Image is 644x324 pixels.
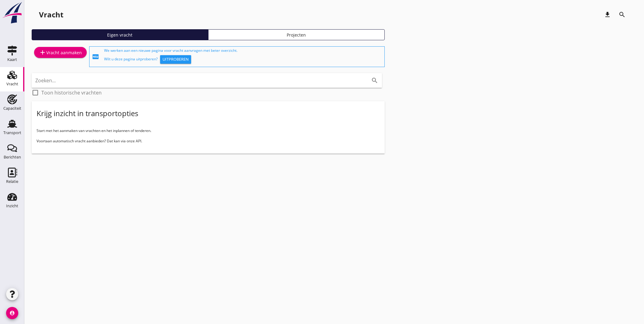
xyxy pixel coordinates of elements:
[371,77,378,84] i: search
[3,131,21,135] div: Transport
[6,307,18,319] i: account_circle
[41,90,102,96] label: Toon historische vrachten
[7,58,17,62] div: Kaart
[6,180,18,183] div: Relatie
[211,32,382,38] div: Projecten
[1,2,23,24] img: logo-small.a267ee39.svg
[37,138,380,144] p: Voortaan automatisch vracht aanbieden? Dat kan via onze API.
[37,109,138,118] div: Krijg inzicht in transportopties
[35,76,361,85] input: Zoeken...
[6,82,18,86] div: Vracht
[4,155,21,159] div: Berichten
[37,128,380,134] p: Start met het aanmaken van vrachten en het inplannen of tenderen.
[160,55,191,64] button: Uitproberen
[208,29,385,40] a: Projecten
[163,56,189,62] div: Uitproberen
[104,48,382,66] div: We werken aan een nieuwe pagina voor vracht aanvragen met beter overzicht. Wilt u deze pagina uit...
[39,49,82,56] div: Vracht aanmaken
[604,11,611,18] i: download
[34,32,205,38] div: Eigen vracht
[6,204,18,208] div: Inzicht
[34,47,87,58] a: Vracht aanmaken
[618,11,626,18] i: search
[3,106,21,110] div: Capaciteit
[39,49,46,56] i: add
[92,53,99,60] i: fiber_new
[32,29,208,40] a: Eigen vracht
[39,10,63,20] div: Vracht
